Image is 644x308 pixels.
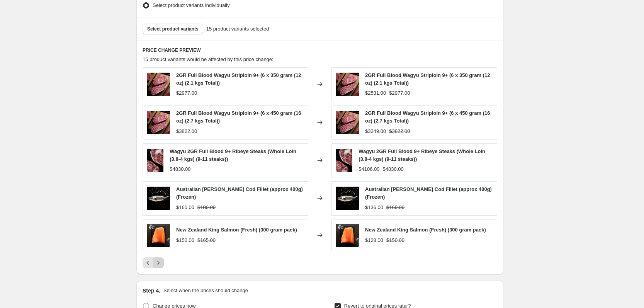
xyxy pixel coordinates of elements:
img: WAURE9_2_Small_c5ee6a88-ebd2-4547-b63c-2451a2ee7d89_80x.jpg [336,149,352,172]
div: $3249.00 [365,128,386,135]
img: YWAUST9_Square_Small_1ade9d15-2182-419f-9aae-85f2cdfaa9d4_80x.jpg [147,73,170,96]
span: New Zealand King Salmon (Fresh) (300 gram pack) [365,227,486,233]
strike: $4830.00 [382,165,403,173]
span: Select product variants [147,26,199,32]
span: Select product variants individually [153,2,229,8]
nav: Pagination [143,257,164,268]
button: Select product variants [143,24,203,34]
h2: Step 4. [143,287,160,294]
span: 15 product variants would be affected by this price change: [143,56,274,62]
span: Wagyu 2GR Full Blood 9+ Ribeye Steaks (Whole Loin (3.8-4 kgs) (9-11 steaks)) [170,148,296,162]
span: Australian [PERSON_NAME] Cod Fillet (approx 400g) (Frozen) [365,186,492,200]
div: $4830.00 [170,165,190,173]
strike: $150.00 [386,237,404,244]
button: Next [153,257,164,268]
span: 2GR Full Blood Wagyu Striploin 9+ (6 x 350 gram (12 oz) (2.1 kgs Total)) [365,72,490,86]
div: $160.00 [176,204,194,211]
strike: $160.00 [386,204,404,211]
div: $4106.00 [359,165,379,173]
strike: $2977.00 [389,89,410,97]
div: $136.00 [365,204,383,211]
div: $2531.00 [365,89,386,97]
span: Wagyu 2GR Full Blood 9+ Ribeye Steaks (Whole Loin (3.8-4 kgs) (9-11 steaks)) [359,148,485,162]
img: Fishonblackice_80x.jpg [147,187,170,210]
div: $128.00 [365,237,383,244]
div: $3822.00 [176,128,197,135]
span: 2GR Full Blood Wagyu Striploin 9+ (6 x 350 gram (12 oz) (2.1 kgs Total)) [176,72,301,86]
strike: $165.00 [197,237,216,244]
p: Select when the prices should change [163,287,248,294]
button: Previous [143,257,153,268]
span: Australian [PERSON_NAME] Cod Fillet (approx 400g) (Frozen) [176,186,303,200]
span: 15 product variants selected [206,25,269,33]
img: WAURE9_2_Small_c5ee6a88-ebd2-4547-b63c-2451a2ee7d89_80x.jpg [147,149,163,172]
span: 2GR Full Blood Wagyu Striploin 9+ (6 x 450 gram (16 oz) (2.7 kgs Total)) [176,110,301,124]
img: YWAUST9_Square_Small_1ade9d15-2182-419f-9aae-85f2cdfaa9d4_80x.jpg [147,111,170,134]
img: YSORAWL_80x.jpg [147,224,170,247]
div: $2977.00 [176,89,197,97]
img: YSORAWL_80x.jpg [336,224,359,247]
img: YWAUST9_Square_Small_1ade9d15-2182-419f-9aae-85f2cdfaa9d4_80x.jpg [336,111,359,134]
h6: PRICE CHANGE PREVIEW [143,47,497,53]
div: $150.00 [176,237,194,244]
img: Fishonblackice_80x.jpg [336,187,359,210]
span: New Zealand King Salmon (Fresh) (300 gram pack) [176,227,297,233]
span: 2GR Full Blood Wagyu Striploin 9+ (6 x 450 gram (16 oz) (2.7 kgs Total)) [365,110,490,124]
strike: $3822.00 [389,128,410,135]
img: YWAUST9_Square_Small_1ade9d15-2182-419f-9aae-85f2cdfaa9d4_80x.jpg [336,73,359,96]
strike: $180.00 [197,204,216,211]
